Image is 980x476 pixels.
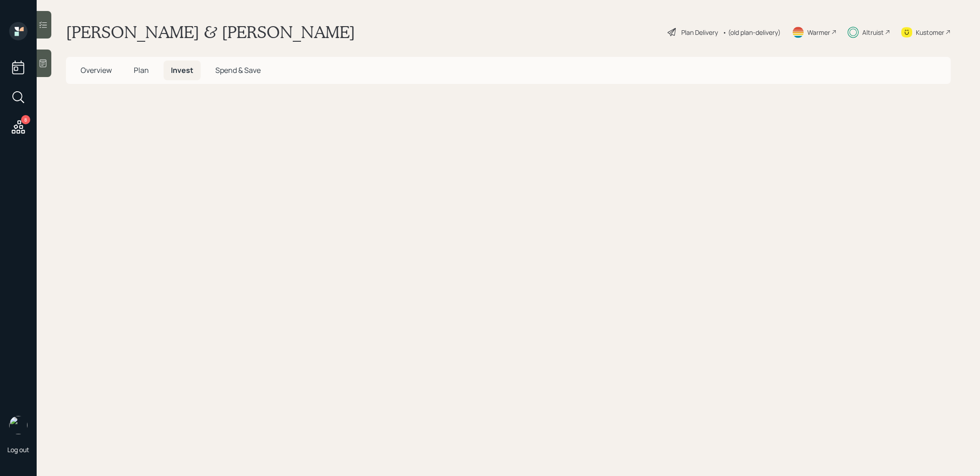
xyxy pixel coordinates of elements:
div: Altruist [862,28,884,37]
div: Kustomer [916,28,944,37]
span: Overview [81,65,112,75]
span: Invest [171,65,193,75]
div: Plan Delivery [681,28,718,37]
div: 8 [21,115,30,124]
img: treva-nostdahl-headshot.png [9,416,27,434]
h1: [PERSON_NAME] & [PERSON_NAME] [66,22,355,42]
span: Spend & Save [215,65,261,75]
div: Log out [7,445,29,454]
span: Plan [134,65,149,75]
div: • (old plan-delivery) [723,28,781,37]
div: Warmer [807,28,830,37]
